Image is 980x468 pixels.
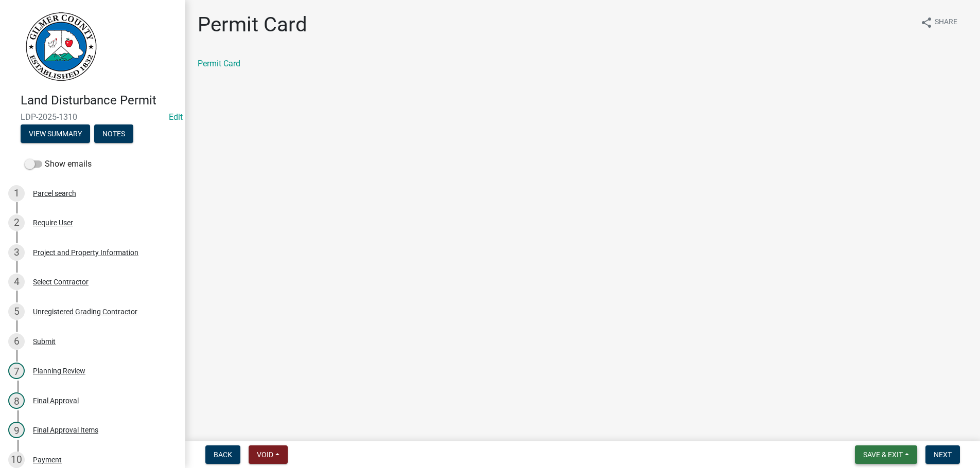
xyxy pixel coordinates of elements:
button: View Summary [21,124,90,143]
div: 5 [8,303,25,320]
wm-modal-confirm: Edit Application Number [169,112,183,122]
div: 1 [8,185,25,202]
div: 2 [8,214,25,231]
div: Planning Review [33,367,85,374]
h1: Permit Card [198,12,307,37]
div: 9 [8,422,25,438]
div: Final Approval [33,397,79,404]
div: 8 [8,392,25,409]
button: Void [249,445,288,464]
div: Select Contractor [33,278,89,285]
a: Permit Card [198,59,240,68]
label: Show emails [25,158,92,170]
div: Require User [33,219,73,226]
div: Final Approval Items [33,426,98,434]
button: Save & Exit [855,445,917,464]
div: Submit [33,338,56,345]
wm-modal-confirm: Notes [94,130,133,138]
span: Void [257,451,273,459]
div: 6 [8,333,25,350]
span: Back [214,451,232,459]
div: Project and Property Information [33,249,138,256]
div: 10 [8,452,25,468]
span: Save & Exit [863,451,903,459]
span: Next [934,451,952,459]
button: shareShare [912,12,966,32]
div: Payment [33,456,62,463]
button: Back [205,445,240,464]
button: Notes [94,124,133,143]
div: Parcel search [33,190,76,197]
div: Unregistered Grading Contractor [33,308,137,315]
span: LDP-2025-1310 [21,112,165,122]
div: 3 [8,244,25,261]
div: 4 [8,274,25,290]
div: 7 [8,363,25,379]
i: share [920,16,933,29]
wm-modal-confirm: Summary [21,130,90,138]
span: Share [935,16,957,29]
img: Gilmer County, Georgia [21,11,98,82]
h4: Land Disturbance Permit [21,93,177,108]
a: Edit [169,112,183,122]
button: Next [925,445,960,464]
